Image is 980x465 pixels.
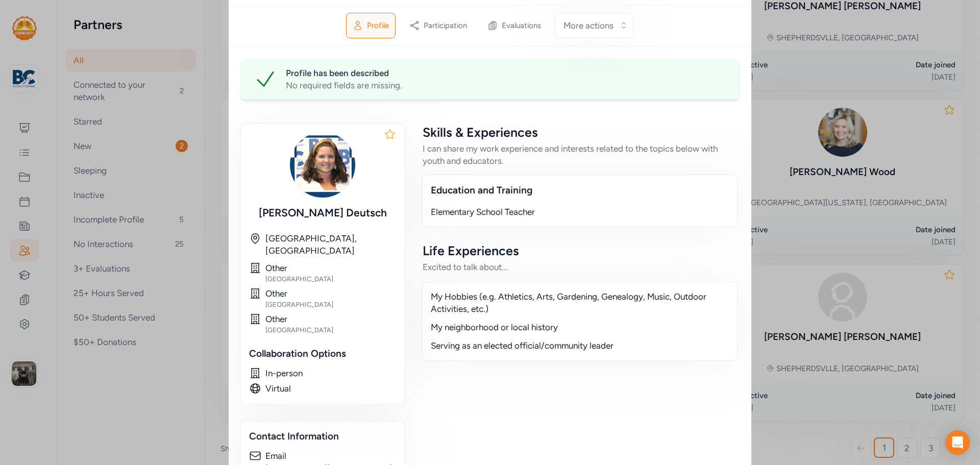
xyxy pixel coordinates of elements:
[423,124,737,140] div: Skills & Experiences
[431,290,729,315] div: My Hobbies (e.g. Athletics, Arts, Gardening, Genealogy, Music, Outdoor Activities, etc.)
[367,20,389,31] span: Profile
[265,326,396,334] div: [GEOGRAPHIC_DATA]
[423,261,737,273] div: Excited to talk about...
[423,142,737,167] div: I can share my work experience and interests related to the topics below with youth and educators.
[424,20,467,31] span: Participation
[265,262,396,274] div: Other
[249,347,396,361] div: Collaboration Options
[265,275,396,283] div: [GEOGRAPHIC_DATA]
[265,287,396,300] div: Other
[290,132,355,198] img: FsOKfAHQf662n4RXAKVA
[249,429,396,444] div: Contact Information
[265,367,396,379] div: In-person
[286,67,727,79] div: Profile has been described
[265,382,396,395] div: Virtual
[431,339,729,352] div: Serving as an elected official/community leader
[265,232,396,257] div: [GEOGRAPHIC_DATA], [GEOGRAPHIC_DATA]
[555,13,633,38] button: More actions
[431,183,729,198] div: Education and Training
[502,20,541,31] span: Evaluations
[563,19,614,32] span: More actions
[286,79,727,91] div: No required fields are missing.
[431,321,729,333] div: My neighborhood or local history
[265,313,396,325] div: Other
[423,242,737,259] div: Life Experiences
[945,430,970,455] div: Open Intercom Messenger
[431,206,729,218] div: Elementary School Teacher
[265,450,396,462] div: Email
[265,301,396,309] div: [GEOGRAPHIC_DATA]
[249,206,396,220] div: [PERSON_NAME] Deutsch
